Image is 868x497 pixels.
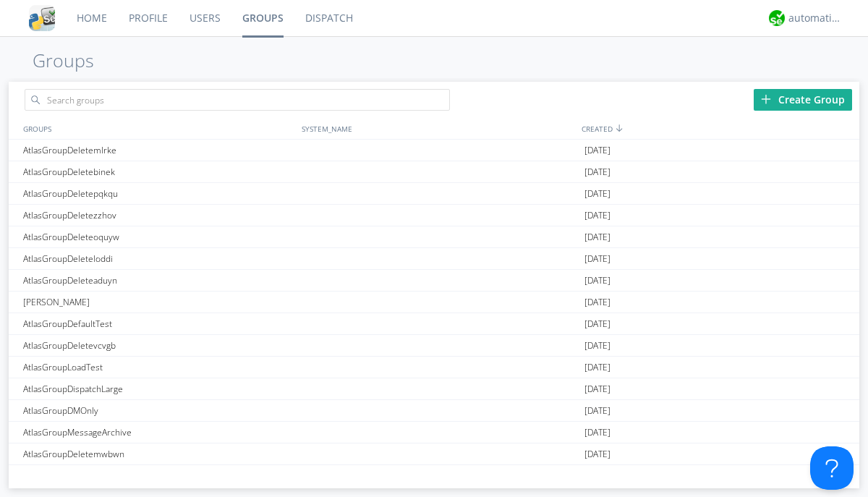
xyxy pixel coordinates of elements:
[9,443,859,465] a: AtlasGroupDeletemwbwn[DATE]
[584,205,610,226] span: [DATE]
[584,378,610,400] span: [DATE]
[25,89,450,111] input: Search groups
[578,118,859,139] div: CREATED
[769,10,785,26] img: d2d01cd9b4174d08988066c6d424eccd
[29,5,55,31] img: cddb5a64eb264b2086981ab96f4c1ba7
[9,335,859,357] a: AtlasGroupDeletevcvgb[DATE]
[584,292,610,313] span: [DATE]
[584,400,610,422] span: [DATE]
[20,313,298,334] div: AtlasGroupDefaultTest
[9,226,859,248] a: AtlasGroupDeleteoquyw[DATE]
[9,205,859,226] a: AtlasGroupDeletezzhov[DATE]
[20,357,298,378] div: AtlasGroupLoadTest
[9,161,859,183] a: AtlasGroupDeletebinek[DATE]
[298,118,578,139] div: SYSTEM_NAME
[9,313,859,335] a: AtlasGroupDefaultTest[DATE]
[20,270,298,291] div: AtlasGroupDeleteaduyn
[20,378,298,399] div: AtlasGroupDispatchLarge
[20,465,298,486] div: [PERSON_NAME]
[584,443,610,465] span: [DATE]
[9,465,859,487] a: [PERSON_NAME][DATE]
[9,357,859,378] a: AtlasGroupLoadTest[DATE]
[20,400,298,421] div: AtlasGroupDMOnly
[20,161,298,182] div: AtlasGroupDeletebinek
[584,270,610,292] span: [DATE]
[9,378,859,400] a: AtlasGroupDispatchLarge[DATE]
[584,422,610,443] span: [DATE]
[788,11,843,25] div: automation+atlas
[20,292,298,313] div: [PERSON_NAME]
[810,446,854,490] iframe: Toggle Customer Support
[9,248,859,270] a: AtlasGroupDeleteloddi[DATE]
[20,443,298,464] div: AtlasGroupDeletemwbwn
[9,400,859,422] a: AtlasGroupDMOnly[DATE]
[584,183,610,205] span: [DATE]
[761,94,771,104] img: plus.svg
[9,270,859,292] a: AtlasGroupDeleteaduyn[DATE]
[20,335,298,356] div: AtlasGroupDeletevcvgb
[9,183,859,205] a: AtlasGroupDeletepqkqu[DATE]
[584,335,610,357] span: [DATE]
[9,292,859,313] a: [PERSON_NAME][DATE]
[20,226,298,247] div: AtlasGroupDeleteoquyw
[584,140,610,161] span: [DATE]
[584,313,610,335] span: [DATE]
[20,183,298,204] div: AtlasGroupDeletepqkqu
[584,161,610,183] span: [DATE]
[20,118,294,139] div: GROUPS
[9,422,859,443] a: AtlasGroupMessageArchive[DATE]
[754,89,852,111] div: Create Group
[9,140,859,161] a: AtlasGroupDeletemlrke[DATE]
[20,422,298,443] div: AtlasGroupMessageArchive
[584,357,610,378] span: [DATE]
[20,205,298,226] div: AtlasGroupDeletezzhov
[20,140,298,161] div: AtlasGroupDeletemlrke
[20,248,298,269] div: AtlasGroupDeleteloddi
[584,226,610,248] span: [DATE]
[584,465,610,487] span: [DATE]
[584,248,610,270] span: [DATE]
